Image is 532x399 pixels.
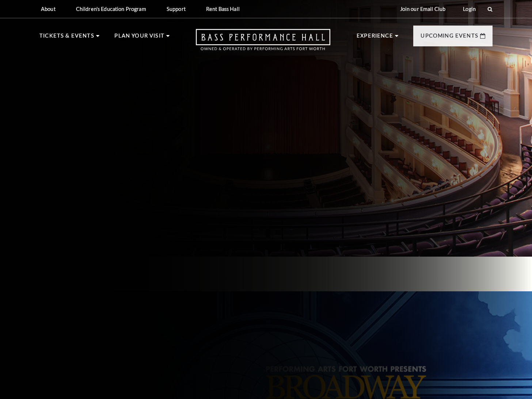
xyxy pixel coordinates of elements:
p: Children's Education Program [76,6,146,12]
p: Tickets & Events [39,31,94,45]
p: Support [167,6,186,12]
p: Rent Bass Hall [206,6,240,12]
p: Plan Your Visit [114,31,164,45]
p: Experience [357,31,393,45]
p: About [41,6,56,12]
p: Upcoming Events [421,31,478,45]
